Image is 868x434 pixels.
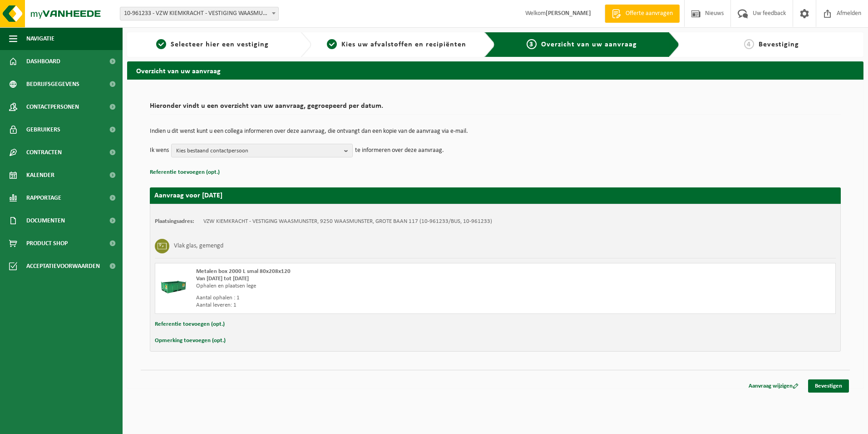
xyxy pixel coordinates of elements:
[541,41,637,48] span: Overzicht van uw aanvraag
[527,39,537,49] span: 3
[26,50,60,73] span: Dashboard
[196,268,291,274] span: Metalen box 2000 L smal 80x208x120
[26,73,79,96] span: Bedrijfsgegevens
[120,7,279,20] span: 10-961233 - VZW KIEMKRACHT - VESTIGING WAASMUNSTER - WAASMUNSTER
[744,39,754,49] span: 4
[196,283,532,290] div: Ophalen en plaatsen lege
[174,239,223,253] h3: Vlak glas, gemengd
[605,5,680,23] a: Offerte aanvragen
[742,379,805,393] a: Aanvraag wijzigen
[26,141,62,164] span: Contracten
[808,379,849,393] a: Bevestigen
[759,41,799,48] span: Bevestiging
[150,102,841,115] h2: Hieronder vindt u een overzicht van uw aanvraag, gegroepeerd per datum.
[196,294,532,302] div: Aantal ophalen : 1
[132,39,293,50] a: 1Selecteer hier een vestiging
[355,144,444,157] p: te informeren over deze aanvraag.
[150,144,169,157] p: Ik wens
[155,218,194,224] strong: Plaatsingsadres:
[26,255,100,278] span: Acceptatievoorwaarden
[327,39,337,49] span: 2
[150,167,220,178] button: Referentie toevoegen (opt.)
[26,209,65,232] span: Documenten
[154,192,222,199] strong: Aanvraag voor [DATE]
[120,7,278,20] span: 10-961233 - VZW KIEMKRACHT - VESTIGING WAASMUNSTER - WAASMUNSTER
[155,318,225,330] button: Referentie toevoegen (opt.)
[316,39,478,50] a: 2Kies uw afvalstoffen en recipiënten
[196,302,532,309] div: Aantal leveren: 1
[26,96,79,118] span: Contactpersonen
[546,10,591,17] strong: [PERSON_NAME]
[196,276,249,282] strong: Van [DATE] tot [DATE]
[341,41,466,48] span: Kies uw afvalstoffen en recipiënten
[623,9,675,18] span: Offerte aanvragen
[26,118,60,141] span: Gebruikers
[26,232,68,255] span: Product Shop
[155,335,226,347] button: Opmerking toevoegen (opt.)
[26,27,54,50] span: Navigatie
[171,144,353,157] button: Kies bestaand contactpersoon
[127,61,863,79] h2: Overzicht van uw aanvraag
[171,41,269,48] span: Selecteer hier een vestiging
[26,164,54,187] span: Kalender
[156,39,166,49] span: 1
[176,144,340,158] span: Kies bestaand contactpersoon
[150,128,841,135] p: Indien u dit wenst kunt u een collega informeren over deze aanvraag, die ontvangt dan een kopie v...
[26,187,61,209] span: Rapportage
[160,268,187,295] img: PB-MB-2000-MET-GN-01.png
[203,218,492,225] td: VZW KIEMKRACHT - VESTIGING WAASMUNSTER, 9250 WAASMUNSTER, GROTE BAAN 117 (10-961233/BUS, 10-961233)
